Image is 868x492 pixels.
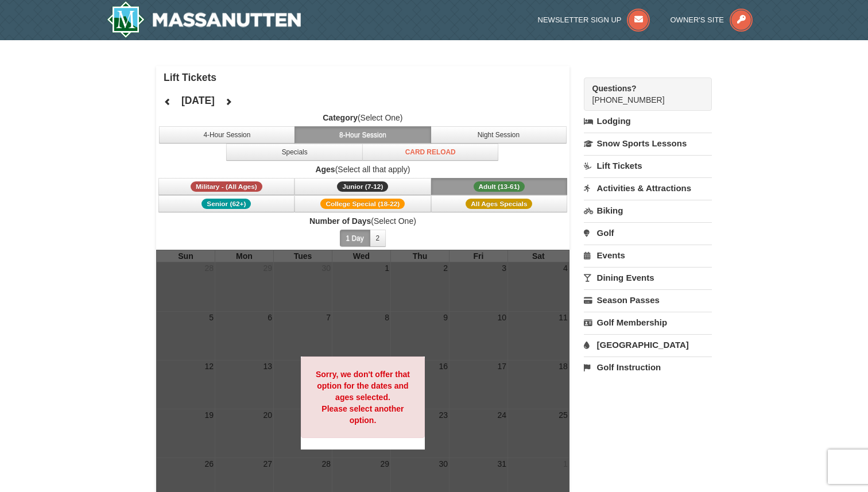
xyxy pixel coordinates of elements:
img: Massanutten Resort Logo [107,1,301,38]
a: Golf Instruction [584,357,712,378]
a: Newsletter Sign Up [538,16,650,24]
a: Golf Membership [584,312,712,333]
span: Newsletter Sign Up [538,16,622,24]
a: Season Passes [584,289,712,311]
a: Owner's Site [671,16,753,24]
button: Junior (7-12) [294,178,431,195]
strong: Sorry, we don't offer that option for the dates and ages selected. Please select another option. [316,370,410,425]
span: Military - (All Ages) [191,181,262,192]
strong: Number of Days [309,216,371,226]
button: Adult (13-61) [431,178,568,195]
strong: Category [323,113,358,122]
a: Activities & Attractions [584,177,712,199]
strong: Questions? [592,84,637,93]
span: Owner's Site [671,16,724,24]
button: 4-Hour Session [159,126,296,144]
a: Lift Tickets [584,155,712,176]
button: Military - (All Ages) [158,178,295,195]
a: Massanutten Resort [107,1,301,38]
strong: Ages [315,165,335,174]
a: Lodging [584,111,712,131]
a: [GEOGRAPHIC_DATA] [584,334,712,355]
button: Card Reload [362,144,499,161]
button: All Ages Specials [431,195,568,212]
button: College Special (18-22) [294,195,431,212]
button: 8-Hour Session [294,126,431,144]
a: Dining Events [584,267,712,288]
button: 1 Day [340,230,370,247]
span: College Special (18-22) [320,199,405,209]
a: Snow Sports Lessons [584,133,712,154]
button: Senior (62+) [158,195,295,212]
label: (Select all that apply) [156,164,569,175]
a: Events [584,245,712,266]
button: Night Session [431,126,567,144]
a: Golf [584,222,712,243]
span: Junior (7-12) [337,181,388,192]
label: (Select One) [156,112,569,123]
a: Biking [584,200,712,221]
span: Adult (13-61) [474,181,525,192]
button: Specials [226,144,363,161]
span: Senior (62+) [201,199,251,209]
span: All Ages Specials [466,199,532,209]
h4: Lift Tickets [164,72,569,83]
label: (Select One) [156,215,569,227]
span: [PHONE_NUMBER] [592,83,691,104]
button: 2 [370,230,386,247]
h4: [DATE] [181,95,215,106]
